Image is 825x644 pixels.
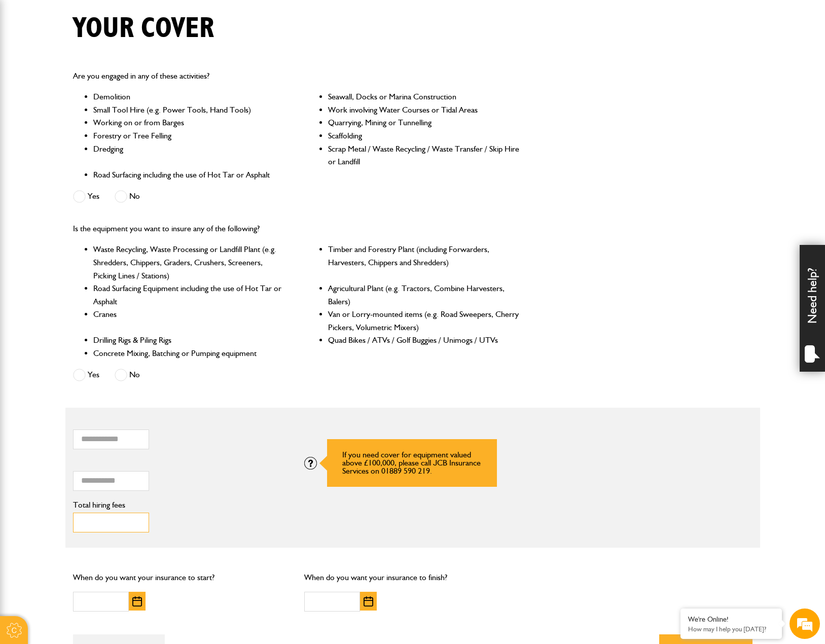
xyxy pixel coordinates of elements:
[328,129,520,142] li: Scaffolding
[166,5,191,29] div: Minimize live chat window
[800,245,825,372] div: Need help?
[115,369,140,381] label: No
[328,142,520,168] li: Scrap Metal / Waste Recycling / Waste Transfer / Skip Hire or Landfill
[93,103,285,117] li: Small Tool Hire (e.g. Power Tools, Hand Tools)
[17,56,43,70] img: d_20077148190_company_1631870298795_20077148190
[328,243,520,282] li: Timber and Forestry Plant (including Forwarders, Harvesters, Chippers and Shredders)
[115,190,140,203] label: No
[13,124,185,146] input: Enter your email address
[13,94,185,116] input: Enter your last name
[73,12,214,46] h1: Your cover
[93,142,285,168] li: Dredging
[328,282,520,308] li: Agricultural Plant (e.g. Tractors, Combine Harvesters, Balers)
[13,154,185,176] input: Enter your phone number
[138,312,184,326] em: Start Chat
[73,190,99,203] label: Yes
[328,308,520,334] li: Van or Lorry-mounted items (e.g. Road Sweepers, Cherry Pickers, Volumetric Mixers)
[13,184,185,304] textarea: Type your message and hit 'Enter'
[73,69,521,83] p: Are you engaged in any of these activities?
[93,347,285,360] li: Concrete Mixing, Batching or Pumping equipment
[304,571,521,584] p: When do you want your insurance to finish?
[53,57,170,70] div: Chat with us now
[688,615,774,624] div: We're Online!
[73,501,290,509] label: Total hiring fees
[73,369,99,381] label: Yes
[93,168,285,182] li: Road Surfacing including the use of Hot Tar or Asphalt
[688,625,774,633] p: How may I help you today?
[73,222,521,235] p: Is the equipment you want to insure any of the following?
[364,596,373,606] img: Choose date
[328,90,520,103] li: Seawall, Docks or Marina Construction
[342,451,482,475] p: If you need cover for equipment valued above £100,000, please call JCB Insurance Services on 0188...
[328,103,520,117] li: Work involving Water Courses or Tidal Areas
[93,282,285,308] li: Road Surfacing Equipment including the use of Hot Tar or Asphalt
[93,90,285,103] li: Demolition
[328,334,520,347] li: Quad Bikes / ATVs / Golf Buggies / Unimogs / UTVs
[93,243,285,282] li: Waste Recycling, Waste Processing or Landfill Plant (e.g. Shredders, Chippers, Graders, Crushers,...
[93,116,285,129] li: Working on or from Barges
[93,129,285,142] li: Forestry or Tree Felling
[328,116,520,129] li: Quarrying, Mining or Tunnelling
[93,308,285,334] li: Cranes
[132,596,142,606] img: Choose date
[93,334,285,347] li: Drilling Rigs & Piling Rigs
[73,571,290,584] p: When do you want your insurance to start?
